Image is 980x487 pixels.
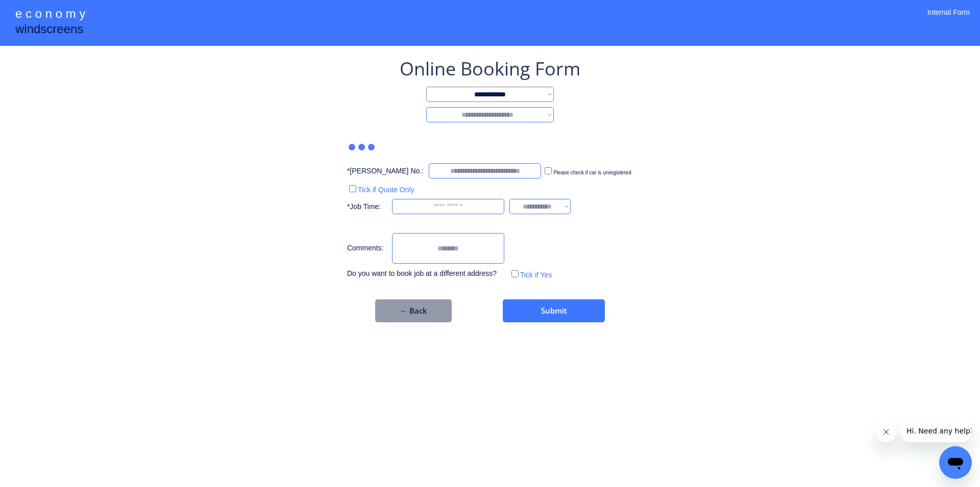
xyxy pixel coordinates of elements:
iframe: Close message [876,422,896,442]
button: ← Back [375,299,452,322]
div: Internal Form [927,8,970,31]
label: Tick if Yes [520,271,552,279]
span: Hi. Need any help? [6,7,73,15]
button: Submit [503,299,605,322]
label: Please check if car is unregistered [553,170,631,175]
div: e c o n o m y [15,5,85,24]
div: *[PERSON_NAME] No.: [347,166,424,176]
div: *Job Time: [347,202,387,212]
iframe: Message from company [900,420,972,442]
div: Do you want to book job at a different address? [347,269,504,279]
label: Tick if Quote Only [358,186,414,194]
div: windscreens [15,20,83,40]
iframe: Button to launch messaging window [939,446,972,479]
div: Comments: [347,243,387,253]
div: Online Booking Form [400,56,580,82]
